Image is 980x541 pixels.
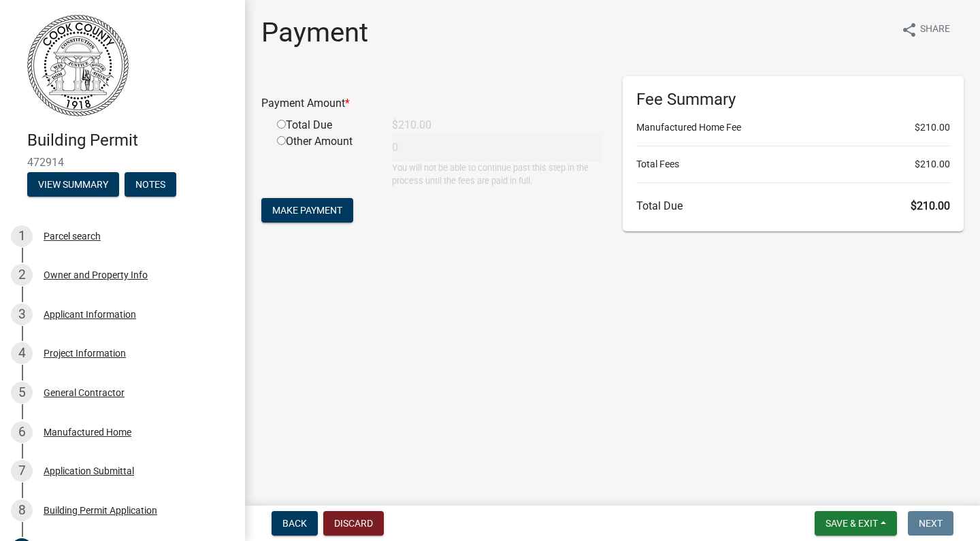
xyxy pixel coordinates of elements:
wm-modal-confirm: Summary [27,180,119,191]
button: View Summary [27,172,119,197]
span: 472914 [27,156,218,169]
div: Parcel search [44,231,101,241]
div: Other Amount [267,133,382,187]
span: $210.00 [911,199,950,212]
button: Discard [323,511,384,536]
div: 5 [11,382,33,404]
span: Back [282,518,307,529]
div: Applicant Information [44,310,136,319]
div: Manufactured Home [44,427,131,437]
div: Total Due [267,117,382,133]
button: Save & Exit [815,511,897,536]
wm-modal-confirm: Notes [125,180,176,191]
i: share [901,22,917,38]
div: Building Permit Application [44,506,157,515]
span: $210.00 [915,157,950,171]
button: Make Payment [261,198,353,223]
li: Total Fees [636,157,950,171]
button: shareShare [890,16,961,43]
div: 4 [11,342,33,364]
div: 2 [11,264,33,286]
div: 3 [11,304,33,325]
div: 8 [11,499,33,521]
div: 6 [11,421,33,443]
li: Manufactured Home Fee [636,120,950,135]
div: 7 [11,460,33,482]
div: General Contractor [44,388,125,397]
div: Owner and Property Info [44,270,148,280]
h6: Fee Summary [636,90,950,110]
button: Next [908,511,953,536]
span: Make Payment [272,205,342,216]
h1: Payment [261,16,368,49]
span: Save & Exit [826,518,878,529]
div: 1 [11,225,33,247]
button: Notes [125,172,176,197]
img: Cook County, Georgia [27,14,129,116]
span: Share [920,22,950,38]
span: $210.00 [915,120,950,135]
span: Next [919,518,943,529]
h6: Total Due [636,199,950,212]
div: Application Submittal [44,466,134,476]
h4: Building Permit [27,131,234,150]
div: Project Information [44,348,126,358]
div: Payment Amount [251,95,612,112]
button: Back [272,511,318,536]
